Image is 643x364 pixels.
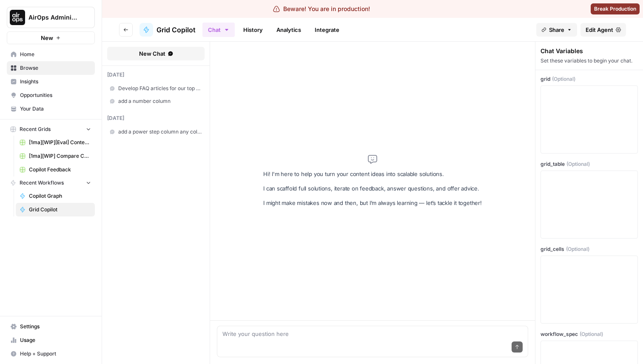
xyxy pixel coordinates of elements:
[20,125,51,133] span: Recent Grids
[580,23,626,37] a: Edit Agent
[202,23,235,37] button: Chat
[541,47,638,55] div: Chat Variables
[7,123,95,136] button: Recent Grids
[263,199,482,208] p: I might make mistakes now and then, but I’m always learning — let’s tackle it together!
[541,160,638,168] label: grid_table
[263,170,482,179] p: Hi! I'm here to help you turn your content ideas into scalable solutions.
[566,160,590,168] span: (Optional)
[7,31,95,44] button: New
[107,114,205,122] div: [DATE]
[20,64,91,72] span: Browse
[16,149,95,163] a: [1ma][WIP] Compare Convert Content Format
[310,23,344,37] a: Integrate
[139,49,165,58] span: New Chat
[7,320,95,333] a: Settings
[29,166,91,173] span: Copilot Feedback
[541,57,638,65] div: Set these variables to begin your chat.
[41,34,53,42] span: New
[7,61,95,75] a: Browse
[29,152,91,160] span: [1ma][WIP] Compare Convert Content Format
[7,176,95,189] button: Recent Workflows
[586,26,613,34] span: Edit Agent
[10,10,25,25] img: AirOps Administrative Logo
[20,78,91,85] span: Insights
[20,323,91,330] span: Settings
[139,23,196,37] a: Grid Copilot
[20,105,91,113] span: Your Data
[271,23,306,37] a: Analytics
[549,26,564,34] span: Share
[118,128,202,136] span: add a power step column any column you pick don't ask
[7,7,95,28] button: Workspace: AirOps Administrative
[541,330,638,338] label: workflow_spec
[263,184,482,193] p: I can scaffold full solutions, iterate on feedback, answer questions, and offer advice.
[29,192,91,200] span: Copilot Graph
[566,245,589,253] span: (Optional)
[20,179,64,187] span: Recent Workflows
[29,206,91,213] span: Grid Copilot
[29,139,91,146] span: [1ma][WIP][Eval] Content Compare Grid
[20,91,91,99] span: Opportunities
[7,88,95,102] a: Opportunities
[20,51,91,58] span: Home
[107,71,205,79] div: [DATE]
[594,5,636,13] span: Break Production
[541,245,638,253] label: grid_cells
[580,330,603,338] span: (Optional)
[28,13,80,22] span: AirOps Administrative
[107,47,205,60] button: New Chat
[7,75,95,88] a: Insights
[536,23,577,37] button: Share
[7,102,95,116] a: Your Data
[118,85,202,92] span: Develop FAQ articles for our top search queries
[20,350,91,358] span: Help + Support
[7,48,95,61] a: Home
[118,97,202,105] span: add a number column
[20,336,91,344] span: Usage
[107,82,205,95] a: Develop FAQ articles for our top search queries
[7,333,95,347] a: Usage
[238,23,268,37] a: History
[7,347,95,361] button: Help + Support
[16,163,95,176] a: Copilot Feedback
[552,75,575,83] span: (Optional)
[107,95,205,108] a: add a number column
[591,3,640,14] button: Break Production
[107,125,205,138] a: add a power step column any column you pick don't ask
[16,136,95,149] a: [1ma][WIP][Eval] Content Compare Grid
[16,203,95,216] a: Grid Copilot
[156,25,196,35] span: Grid Copilot
[541,75,638,83] label: grid
[273,5,370,13] div: Beware! You are in production!
[16,189,95,203] a: Copilot Graph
